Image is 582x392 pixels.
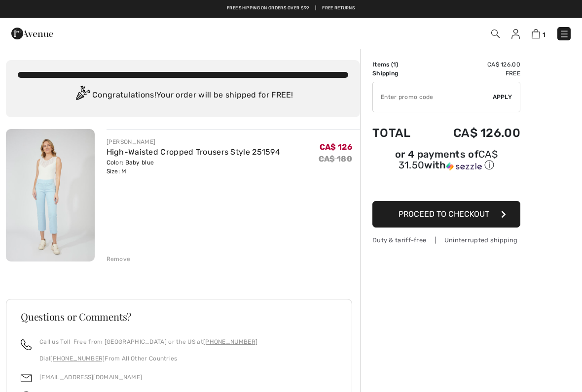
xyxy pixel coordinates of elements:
span: Proceed to Checkout [399,209,489,219]
iframe: PayPal-paypal [372,175,520,197]
a: High-Waisted Cropped Trousers Style 251594 [107,147,281,157]
h3: Questions or Comments? [21,312,337,322]
img: Sezzle [446,162,482,171]
img: 1ère Avenue [11,24,53,43]
td: CA$ 126.00 [426,60,520,69]
div: [PERSON_NAME] [107,137,281,146]
img: Search [491,30,500,38]
a: [EMAIL_ADDRESS][DOMAIN_NAME] [39,374,142,381]
p: Dial From All Other Countries [39,354,257,363]
p: Call us Toll-Free from [GEOGRAPHIC_DATA] or the US at [39,337,257,346]
span: Apply [493,93,512,101]
td: CA$ 126.00 [426,116,520,150]
a: 1ère Avenue [11,28,53,37]
a: Free shipping on orders over $99 [227,5,309,12]
td: Total [372,116,426,150]
button: Proceed to Checkout [372,201,520,228]
span: 1 [543,31,546,38]
a: 1 [532,28,546,39]
a: [PHONE_NUMBER] [203,338,257,345]
td: Items ( ) [372,60,426,69]
div: Remove [107,255,131,263]
td: Free [426,69,520,78]
a: Free Returns [322,5,355,12]
span: CA$ 126 [320,142,352,152]
div: Duty & tariff-free | Uninterrupted shipping [372,235,520,245]
img: Congratulation2.svg [73,86,92,105]
div: or 4 payments of with [372,150,520,172]
span: CA$ 31.50 [399,148,498,171]
input: Promo code [373,82,493,112]
span: | [315,5,316,12]
s: CA$ 180 [319,154,352,163]
div: Color: Baby blue Size: M [107,158,281,176]
td: Shipping [372,69,426,78]
div: Congratulations! Your order will be shipped for FREE! [18,86,348,105]
a: [PHONE_NUMBER] [50,355,105,362]
img: call [21,339,32,350]
img: My Info [511,29,520,39]
img: High-Waisted Cropped Trousers Style 251594 [6,129,95,261]
img: Menu [559,29,569,39]
img: email [21,373,32,384]
img: Shopping Bag [532,29,540,38]
span: 1 [393,61,396,68]
div: or 4 payments ofCA$ 31.50withSezzle Click to learn more about Sezzle [372,150,520,175]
